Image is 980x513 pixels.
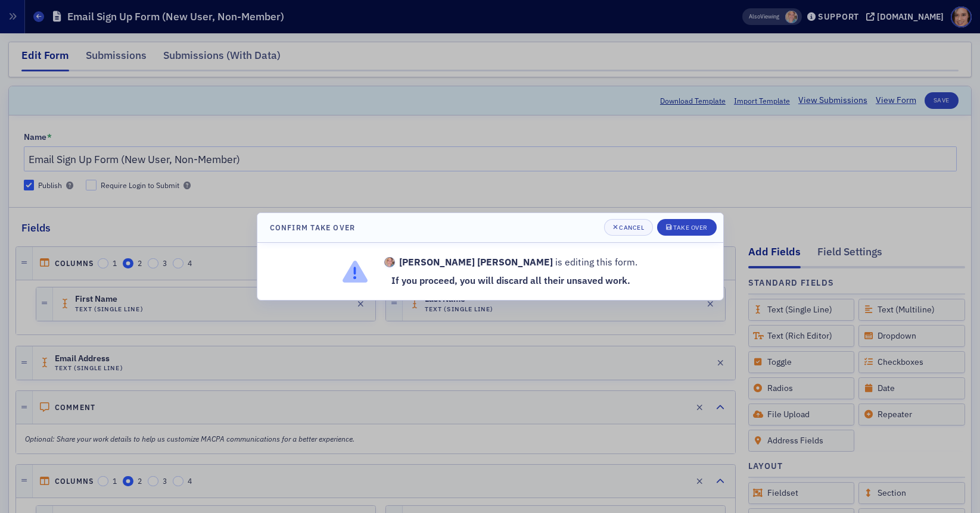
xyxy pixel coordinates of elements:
[604,219,654,236] button: Cancel
[384,274,637,288] p: If you proceed, you will discard all their unsaved work.
[619,224,644,231] div: Cancel
[384,255,637,270] p: is editing this form.
[657,219,717,236] button: Take Over
[270,222,356,233] h4: Confirm Take Over
[673,224,708,231] div: Take Over
[384,257,395,268] span: Dee Sullivan
[399,255,553,270] strong: [PERSON_NAME] [PERSON_NAME]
